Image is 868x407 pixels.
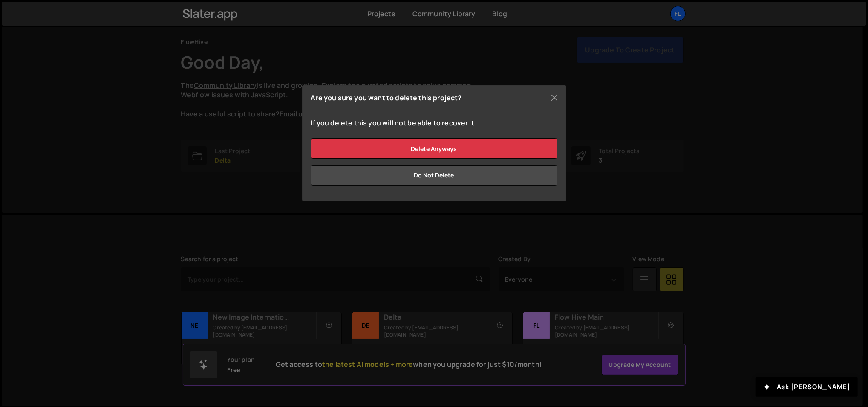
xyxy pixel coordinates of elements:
input: Delete anyways [311,138,557,159]
p: If you delete this you will not be able to recover it. [311,118,557,128]
button: Close [548,91,561,104]
button: Ask [PERSON_NAME] [756,377,858,397]
button: Do not delete [311,165,557,186]
h5: Are you sure you want to delete this project? [311,94,462,101]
